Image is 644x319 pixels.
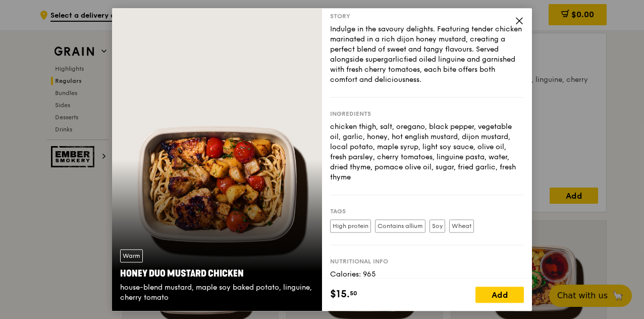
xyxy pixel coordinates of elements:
label: High protein [330,219,371,233]
div: chicken thigh, salt, oregano, black pepper, vegetable oil, garlic, honey, hot english mustard, di... [330,122,524,183]
div: Tags [330,207,524,215]
div: Nutritional info [330,257,524,265]
label: Soy [430,219,445,233]
span: 50 [350,289,357,297]
div: Add [475,287,524,303]
div: Warm [120,249,143,262]
div: house-blend mustard, maple soy baked potato, linguine, cherry tomato [120,283,314,303]
div: Ingredients [330,110,524,118]
div: Indulge in the savoury delights. Featuring tender chicken marinated in a rich dijon honey mustard... [330,24,524,85]
span: $15. [330,287,350,302]
label: Wheat [449,219,474,233]
div: Calories: 965 [330,269,524,280]
label: Contains allium [375,219,425,233]
div: Honey Duo Mustard Chicken [120,266,314,281]
div: Story [330,12,524,20]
